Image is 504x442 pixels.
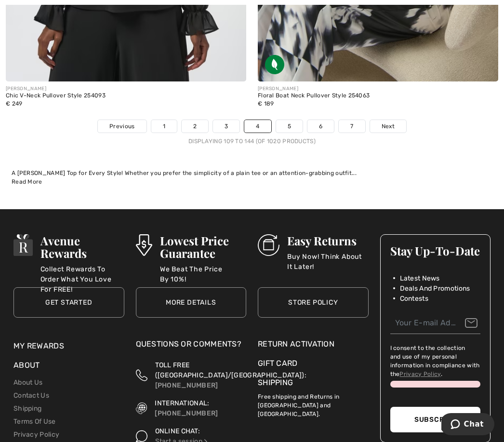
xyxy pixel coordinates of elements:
[258,338,369,350] a: Return Activation
[136,287,247,318] a: More Details
[13,417,56,426] a: Terms Of Use
[339,120,365,133] a: 7
[6,85,246,93] div: [PERSON_NAME]
[6,100,23,107] span: € 249
[182,120,208,133] a: 2
[155,361,306,379] span: TOLL FREE ([GEOGRAPHIC_DATA]/[GEOGRAPHIC_DATA]):
[400,283,470,294] span: Deals And Promotions
[258,100,274,107] span: € 189
[13,391,49,400] a: Contact Us
[109,122,134,131] span: Previous
[276,120,303,133] a: 5
[40,264,124,283] p: Collect Rewards To Order What You Love For FREE!
[13,378,42,387] a: About Us
[265,55,284,74] img: Sustainable Fabric
[136,234,152,256] img: Lowest Price Guarantee
[258,388,369,418] p: Free shipping and Returns in [GEOGRAPHIC_DATA] and [GEOGRAPHIC_DATA].
[441,413,494,437] iframe: Opens a widget where you can chat to one of our agents
[136,398,147,418] img: International
[390,312,481,334] input: Your E-mail Address
[213,120,239,133] a: 3
[136,338,247,355] div: Questions or Comments?
[160,264,246,283] p: We Beat The Price By 10%!
[13,287,124,318] a: Get Started
[244,120,271,133] a: 4
[400,294,428,304] span: Contests
[258,378,293,387] a: Shipping
[155,381,218,389] a: [PHONE_NUMBER]
[13,341,64,350] a: My Rewards
[307,120,334,133] a: 6
[40,234,124,259] h3: Avenue Rewards
[13,430,59,439] a: Privacy Policy
[136,360,147,390] img: Toll Free (Canada/US)
[13,404,41,413] a: Shipping
[287,252,369,271] p: Buy Now! Think About It Later!
[390,407,481,432] button: Subscribe
[287,234,369,247] h3: Easy Returns
[258,287,369,318] a: Store Policy
[382,122,395,131] span: Next
[155,399,209,407] span: INTERNATIONAL:
[400,273,440,283] span: Latest News
[12,178,42,185] span: Read More
[13,360,124,376] div: About
[12,169,492,177] div: A [PERSON_NAME] Top for Every Style! Whether you prefer the simplicity of a plain tee or an atten...
[258,85,498,93] div: [PERSON_NAME]
[155,427,200,435] span: ONLINE CHAT:
[98,120,146,133] a: Previous
[258,358,369,369] a: Gift Card
[258,93,498,99] div: Floral Boat Neck Pullover Style 254063
[258,234,279,256] img: Easy Returns
[13,234,33,256] img: Avenue Rewards
[390,344,481,378] label: I consent to the collection and use of my personal information in compliance with the .
[399,371,440,377] a: Privacy Policy
[155,409,218,417] a: [PHONE_NUMBER]
[151,120,177,133] a: 1
[160,234,246,259] h3: Lowest Price Guarantee
[6,93,246,99] div: Chic V-Neck Pullover Style 254093
[370,120,406,133] a: Next
[390,244,481,257] h3: Stay Up-To-Date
